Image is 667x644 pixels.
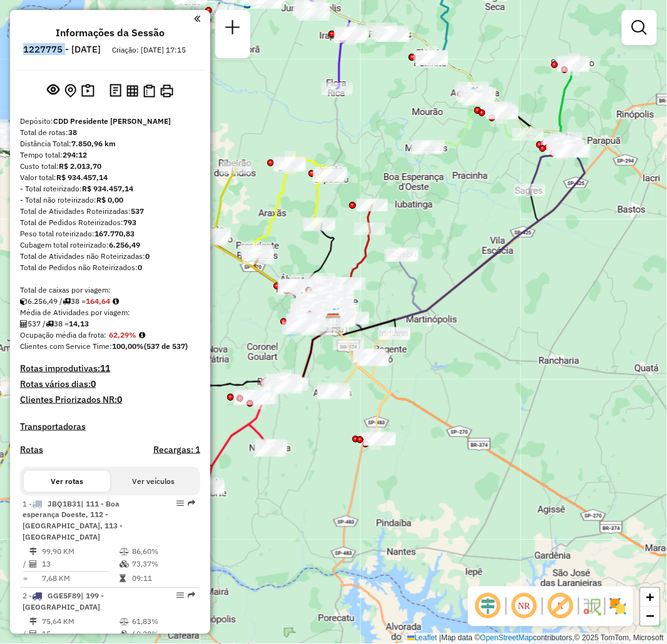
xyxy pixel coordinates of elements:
td: / [23,628,29,641]
em: Opções [176,500,184,507]
strong: R$ 0,00 [96,195,123,204]
button: Logs desbloquear sessão [107,81,124,101]
strong: 38 [68,128,77,137]
td: 13 [41,558,119,571]
em: Rota exportada [188,592,195,600]
strong: CDD Presidente [PERSON_NAME] [53,116,171,126]
strong: R$ 934.457,14 [82,184,133,193]
span: Ocupação média da frota: [20,330,106,340]
div: Total de Atividades Roteirizadas: [20,206,200,217]
a: Zoom in [641,588,659,607]
div: Peso total roteirizado: [20,228,200,239]
strong: 793 [123,218,136,227]
i: Distância Total [29,548,37,556]
strong: (537 de 537) [144,341,188,351]
a: OpenStreetMap [481,634,534,643]
div: - Total roteirizado: [20,183,200,194]
h4: Informações da Sessão [56,27,165,39]
em: Média calculada utilizando a maior ocupação (%Peso ou %Cubagem) de cada rota da sessão. Rotas cro... [139,331,145,339]
i: Total de Atividades [29,631,37,638]
i: Total de rotas [46,320,54,328]
span: Exibir rótulo [546,591,576,621]
div: Depósito: [20,116,200,127]
td: / [23,558,29,571]
h4: Rotas vários dias: [20,379,200,390]
h4: Clientes Priorizados NR: [20,395,200,405]
a: Leaflet [407,634,437,643]
div: Total de Pedidos não Roteirizados: [20,262,200,273]
em: Rota exportada [188,500,195,507]
i: Distância Total [29,618,37,626]
span: Ocultar NR [509,591,539,621]
span: Ocultar deslocamento [473,591,503,621]
span: 2 - [23,591,104,612]
img: Fads [327,308,343,324]
span: Clientes com Service Time: [20,341,112,351]
div: Cubagem total roteirizado: [20,239,200,251]
h4: Recargas: 1 [153,445,200,455]
img: Fluxo de ruas [582,596,602,616]
strong: 0 [91,378,96,390]
strong: R$ 2.013,70 [59,161,101,171]
i: % de utilização do peso [120,548,129,556]
img: CDD Presidente Prudente [325,313,342,330]
span: 1 - [23,499,123,542]
span: − [646,608,654,624]
i: Total de Atividades [29,561,37,568]
button: Centralizar mapa no depósito ou ponto de apoio [62,81,79,101]
h4: Transportadoras [20,421,200,432]
strong: 164,64 [86,296,110,306]
strong: 167.770,83 [94,229,135,238]
div: Distância Total: [20,138,200,149]
div: Total de rotas: [20,127,200,138]
button: Imprimir Rotas [158,82,176,100]
h6: 1227775 - [DATE] [23,44,101,55]
div: Total de caixas por viagem: [20,284,200,296]
span: GGE5F89 [48,591,81,601]
a: Zoom out [641,607,659,626]
div: 537 / 38 = [20,318,200,330]
strong: 62,29% [109,330,136,340]
i: Cubagem total roteirizado [20,298,28,305]
span: | [439,634,441,643]
button: Painel de Sugestão [79,81,97,101]
i: Total de Atividades [20,320,28,328]
i: % de utilização do peso [120,618,129,626]
button: Visualizar relatório de Roteirização [124,82,141,99]
i: Meta Caixas/viagem: 209,00 Diferença: -44,36 [113,298,119,305]
em: Opções [176,592,184,600]
strong: 0 [145,251,150,261]
div: Total de Pedidos Roteirizados: [20,217,200,228]
div: Valor total: [20,172,200,183]
strong: 100,00% [112,341,144,351]
div: Tempo total: [20,149,200,161]
div: Map data © contributors,© 2025 TomTom, Microsoft [404,633,667,644]
i: Total de rotas [63,298,71,305]
strong: 6.256,49 [109,240,140,249]
i: Tempo total em rota [120,575,126,583]
div: 6.256,49 / 38 = [20,296,200,307]
td: 7,68 KM [41,573,119,585]
td: 86,60% [131,546,195,558]
div: Criação: [DATE] 17:15 [107,44,191,56]
span: + [646,590,654,605]
td: 75,64 KM [41,616,119,628]
strong: 0 [138,263,142,272]
a: Rotas [20,445,43,455]
a: Exibir filtros [627,15,652,40]
div: Média de Atividades por viagem: [20,307,200,318]
strong: R$ 934.457,14 [56,173,108,182]
td: 15 [41,628,119,641]
div: Custo total: [20,161,200,172]
td: = [23,573,29,585]
td: 99,90 KM [41,546,119,558]
img: Adamentina [466,86,482,103]
i: % de utilização da cubagem [120,561,129,568]
button: Ver rotas [24,471,110,492]
span: JBQ1B31 [48,499,81,508]
img: Cross PA [326,313,342,329]
div: Total de Atividades não Roteirizadas: [20,251,200,262]
td: 61,83% [131,616,195,628]
img: Exibir/Ocultar setores [608,596,628,616]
